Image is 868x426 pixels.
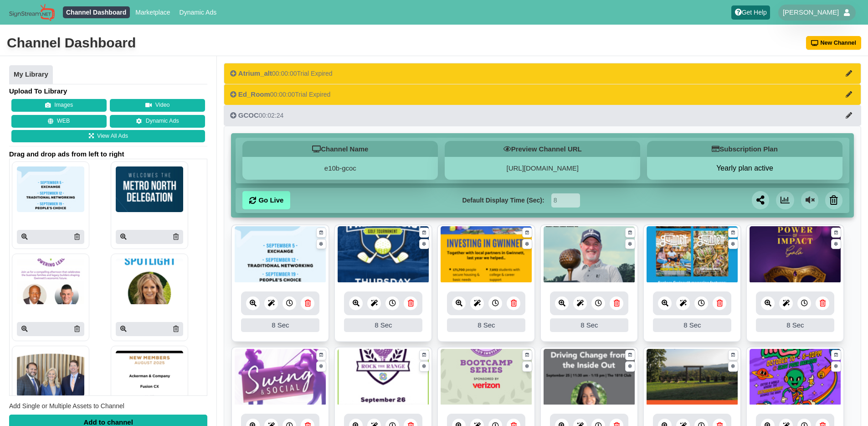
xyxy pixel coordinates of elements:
[647,141,842,157] h5: Subscription Plan
[9,150,207,159] span: Drag and drop ads from left to right
[11,115,107,128] button: WEB
[242,157,438,180] div: e10b-gcoc
[224,105,861,126] button: GCOC00:02:24
[224,63,861,84] button: Atrium_alt00:00:00Trial Expired
[731,5,770,20] a: Get Help
[338,226,429,283] img: 2.459 mb
[110,99,205,112] button: Video
[230,111,283,120] div: 00:02:24
[17,259,84,304] img: P250x250 image processing20250908 996236 1w0lz5u
[116,166,183,212] img: P250x250 image processing20250908 996236 t81omi
[7,34,136,52] div: Channel Dashboard
[238,111,259,119] span: GCOC
[241,318,319,332] div: 8 Sec
[756,318,834,332] div: 8 Sec
[242,191,290,209] a: Go Live
[17,166,84,212] img: P250x250 image processing20250915 1472544 1fhtlgu
[822,382,868,426] iframe: Chat Widget
[242,141,438,157] h5: Channel Name
[550,318,628,332] div: 8 Sec
[110,115,205,128] a: Dynamic Ads
[238,69,272,77] span: Atrium_alt
[647,349,738,406] img: 4.238 mb
[750,349,841,406] img: 1044.257 kb
[447,318,525,332] div: 8 Sec
[647,226,738,283] img: 2.316 mb
[544,349,635,406] img: 1142.963 kb
[9,402,124,410] span: Add Single or Multiple Assets to Channel
[17,351,84,396] img: P250x250 image processing20250905 996236 1m5yy1w
[176,6,220,18] a: Dynamic Ads
[344,318,422,332] div: 8 Sec
[230,90,330,99] div: 00:00:00
[297,70,333,77] span: Trial Expired
[445,141,640,157] h5: Preview Channel URL
[238,90,270,98] span: Ed_Room
[235,349,326,406] img: 4.659 mb
[647,164,842,173] button: Yearly plan active
[11,130,205,143] a: View All Ads
[63,6,130,18] a: Channel Dashboard
[462,196,544,205] label: Default Display Time (Sec):
[11,99,107,112] button: Images
[295,91,330,98] span: Trial Expired
[116,351,183,396] img: P250x250 image processing20250905 996236 4a58js
[116,259,183,304] img: P250x250 image processing20250908 996236 vcst9o
[441,226,532,283] img: 3.994 mb
[653,318,731,332] div: 8 Sec
[441,349,532,406] img: 1091.782 kb
[132,6,174,18] a: Marketplace
[507,164,579,172] a: [URL][DOMAIN_NAME]
[544,226,635,283] img: 11.268 mb
[9,65,53,84] a: My Library
[806,36,862,50] button: New Channel
[338,349,429,406] img: 1940.774 kb
[9,87,207,96] h4: Upload To Library
[783,8,839,17] span: [PERSON_NAME]
[9,4,55,21] img: Sign Stream.NET
[230,69,333,78] div: 00:00:00
[235,226,326,283] img: 1305.703 kb
[551,193,580,208] input: Seconds
[224,84,861,105] button: Ed_Room00:00:00Trial Expired
[750,226,841,283] img: 2.226 mb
